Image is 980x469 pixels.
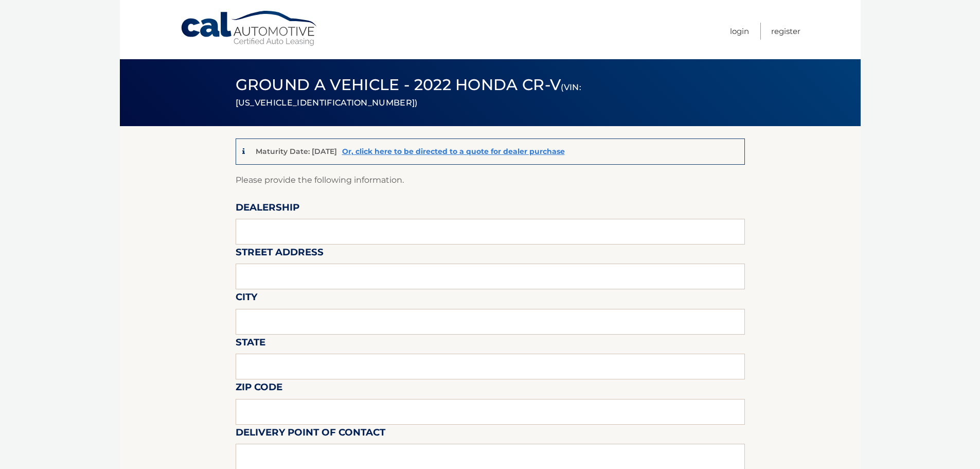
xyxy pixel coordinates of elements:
[236,335,265,354] label: State
[236,379,282,398] label: Zip Code
[180,10,319,47] a: Cal Automotive
[236,200,299,219] label: Dealership
[256,147,337,156] p: Maturity Date: [DATE]
[342,147,565,156] a: Or, click here to be directed to a quote for dealer purchase
[236,425,385,444] label: Delivery Point of Contact
[236,75,582,110] span: Ground a Vehicle - 2022 Honda CR-V
[236,289,257,308] label: City
[236,245,324,264] label: Street Address
[730,23,749,40] a: Login
[236,173,745,187] p: Please provide the following information.
[771,23,800,40] a: Register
